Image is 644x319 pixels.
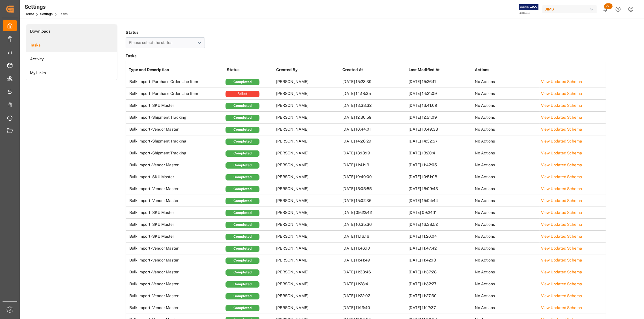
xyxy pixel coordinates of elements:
td: [DATE] 14:18:35 [341,88,407,100]
div: Completed [226,269,259,276]
span: No Actions [475,151,495,155]
a: Downloads [26,24,117,38]
td: [DATE] 12:30:59 [341,112,407,124]
div: Completed [226,115,259,121]
a: View Updated Schema [541,234,582,239]
span: No Actions [475,222,495,227]
td: [DATE] 11:37:28 [407,266,473,278]
td: [DATE] 15:05:55 [341,183,407,195]
a: View Updated Schema [541,115,582,120]
div: Completed [226,139,259,145]
td: [DATE] 15:04:44 [407,195,473,207]
th: Created By [275,64,341,76]
td: [DATE] 09:24:11 [407,207,473,219]
div: Completed [226,293,259,299]
td: [PERSON_NAME] [275,100,341,112]
td: [PERSON_NAME] [275,147,341,159]
td: [DATE] 13:20:41 [407,147,473,159]
a: View Updated Schema [541,103,582,108]
td: [DATE] 11:41:19 [341,159,407,171]
a: View Updated Schema [541,294,582,298]
div: Completed [226,103,259,109]
h3: Tasks [126,52,606,60]
td: [PERSON_NAME] [275,207,341,219]
a: Settings [40,12,53,16]
div: Completed [226,258,259,264]
button: show 103 new notifications [599,3,612,16]
div: Completed [226,234,259,240]
td: [PERSON_NAME] [275,195,341,207]
td: Bulk Import - Vendor Master [126,159,225,171]
div: Completed [226,127,259,133]
td: [DATE] 14:21:09 [407,88,473,100]
a: View Updated Schema [541,305,582,310]
div: Completed [226,150,259,157]
th: Last Modified At [407,64,473,76]
div: Completed [226,210,259,216]
td: [DATE] 12:51:09 [407,112,473,124]
a: Tasks [26,38,117,52]
td: [DATE] 16:35:36 [341,219,407,231]
button: open menu [126,37,205,48]
th: Type and Description [126,64,225,76]
a: My Links [26,66,117,80]
td: [DATE] 11:33:46 [341,266,407,278]
span: No Actions [475,270,495,274]
td: [DATE] 11:27:30 [407,290,473,302]
td: [DATE] 11:20:04 [407,231,473,243]
a: View Updated Schema [541,210,582,215]
button: Help Center [612,3,624,16]
span: No Actions [475,234,495,239]
td: Bulk Import - Shipment Tracking [126,135,225,147]
div: Completed [226,162,259,169]
div: Completed [226,305,259,311]
img: Exertis%20JAM%20-%20Email%20Logo.jpg_1722504956.jpg [519,4,538,14]
span: No Actions [475,198,495,203]
div: Completed [226,186,259,192]
span: No Actions [475,175,495,179]
span: 99+ [604,3,613,9]
td: [PERSON_NAME] [275,219,341,231]
td: [DATE] 11:46:10 [341,243,407,254]
td: Bulk Import - SKU Master [126,100,225,112]
td: Bulk Import - Vendor Master [126,302,225,314]
div: Failed [226,91,259,97]
td: [PERSON_NAME] [275,183,341,195]
td: [PERSON_NAME] [275,278,341,290]
button: JIMS [542,4,599,14]
td: Bulk Import - SKU Master [126,171,225,183]
td: [DATE] 11:17:37 [407,302,473,314]
a: View Updated Schema [541,127,582,131]
td: [DATE] 11:13:40 [341,302,407,314]
td: [DATE] 15:26:11 [407,76,473,88]
td: [DATE] 13:13:19 [341,147,407,159]
div: Completed [226,222,259,228]
a: View Updated Schema [541,151,582,155]
td: [DATE] 11:16:16 [341,231,407,243]
td: [DATE] 11:42:05 [407,159,473,171]
a: View Updated Schema [541,163,582,167]
td: [PERSON_NAME] [275,135,341,147]
a: View Updated Schema [541,79,582,84]
a: View Updated Schema [541,175,582,179]
span: No Actions [475,210,495,215]
a: View Updated Schema [541,258,582,262]
td: [DATE] 10:49:33 [407,124,473,135]
span: No Actions [475,163,495,167]
td: [DATE] 10:44:01 [341,124,407,135]
td: [PERSON_NAME] [275,290,341,302]
th: Created At [341,64,407,76]
td: Bulk Import - SKU Master [126,219,225,231]
div: Completed [226,79,259,85]
a: View Updated Schema [541,246,582,250]
td: [PERSON_NAME] [275,88,341,100]
td: Bulk Import - Shipment Tracking [126,112,225,124]
td: [PERSON_NAME] [275,302,341,314]
div: Completed [226,246,259,252]
span: No Actions [475,258,495,262]
td: Bulk Import - Vendor Master [126,278,225,290]
td: [PERSON_NAME] [275,243,341,254]
div: JIMS [542,5,597,13]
